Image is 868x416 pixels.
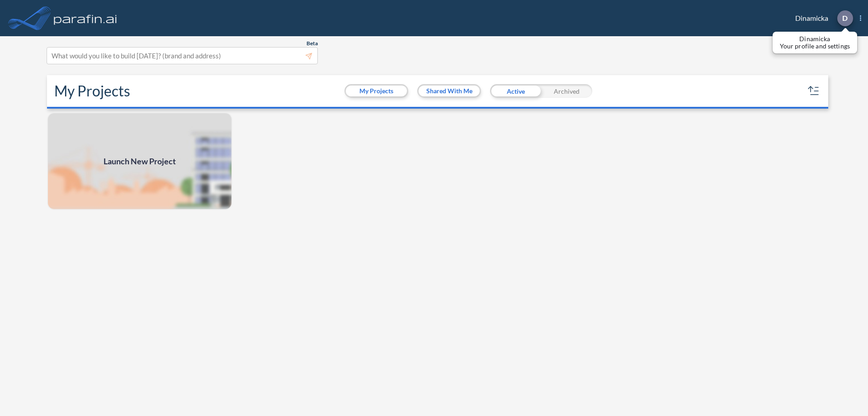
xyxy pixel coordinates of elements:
[780,43,850,50] p: Your profile and settings
[346,86,407,96] button: My Projects
[47,112,232,210] a: Launch New Project
[52,9,119,27] img: logo
[419,86,480,96] button: Shared With Me
[780,35,850,43] p: Dinamicka
[541,84,592,98] div: Archived
[47,112,232,210] img: add
[104,155,176,167] span: Launch New Project
[782,10,861,26] div: Dinamicka
[807,84,821,98] button: sort
[842,14,848,22] p: D
[307,40,318,47] span: Beta
[54,82,130,100] h2: My Projects
[490,84,541,98] div: Active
